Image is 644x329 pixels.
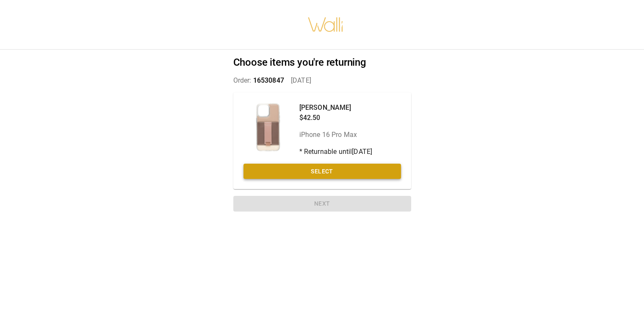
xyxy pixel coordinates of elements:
[299,103,373,113] p: [PERSON_NAME]
[243,164,401,179] button: Select
[307,6,344,43] img: walli-inc.myshopify.com
[253,76,284,84] span: 16530847
[299,130,373,140] p: iPhone 16 Pro Max
[299,147,373,157] p: * Returnable until [DATE]
[233,56,411,69] h2: Choose items you're returning
[299,113,373,123] p: $42.50
[233,75,411,86] p: Order: [DATE]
